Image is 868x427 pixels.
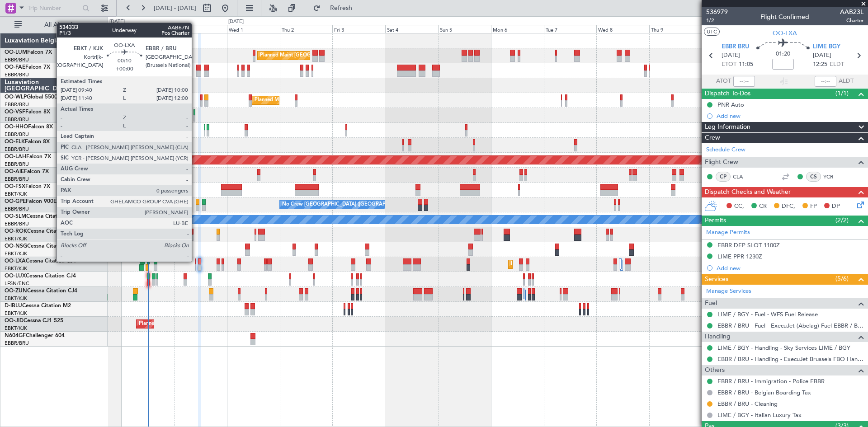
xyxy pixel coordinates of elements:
[806,172,821,182] div: CS
[717,389,811,396] a: EBBR / BRU - Belgian Boarding Tax
[228,18,244,26] div: [DATE]
[5,56,29,63] a: EBBR/BRU
[716,172,731,182] div: CP
[5,71,29,78] a: EBBR/BRU
[830,60,844,69] span: ELDT
[733,76,755,87] input: --:--
[810,202,817,211] span: FP
[717,101,744,108] div: PNR Auto
[5,229,27,234] span: OO-ROK
[840,7,863,17] span: AAB23L
[5,184,25,189] span: OO-FSX
[385,25,438,33] div: Sat 4
[733,173,753,181] a: CLA
[716,77,731,86] span: ATOT
[705,216,726,226] span: Permits
[596,25,649,33] div: Wed 8
[5,65,25,70] span: OO-FAE
[835,216,849,225] span: (2/2)
[132,64,194,77] div: Owner Melsbroek Air Base
[491,25,544,33] div: Mon 6
[706,145,745,155] a: Schedule Crew
[5,139,25,145] span: OO-ELK
[5,303,71,309] a: D-IBLUCessna Citation M2
[717,264,863,272] div: Add new
[280,25,333,33] div: Thu 2
[5,325,27,332] a: EBKT/KJK
[835,89,849,98] span: (1/1)
[5,288,27,294] span: OO-ZUN
[705,332,731,342] span: Handling
[734,202,744,211] span: CC,
[835,274,849,283] span: (5/6)
[5,50,52,55] a: OO-LUMFalcon 7X
[832,202,840,211] span: DP
[5,258,76,264] a: OO-LXACessna Citation CJ4
[705,157,738,168] span: Flight Crew
[5,199,26,204] span: OO-GPE
[332,25,385,33] div: Fri 3
[705,274,728,285] span: Services
[759,202,767,211] span: CR
[5,161,29,168] a: EBBR/BRU
[132,49,194,62] div: Owner Melsbroek Air Base
[5,169,49,174] a: OO-AIEFalcon 7X
[5,109,25,115] span: OO-VSF
[717,355,863,363] a: EBBR / BRU - Handling - ExecuJet Brussels FBO Handling Abelag
[5,154,51,160] a: OO-LAHFalcon 7X
[5,333,26,338] span: N604GF
[24,22,95,28] span: All Aircraft
[5,273,26,279] span: OO-LUX
[706,228,750,237] a: Manage Permits
[5,273,76,279] a: OO-LUXCessna Citation CJ4
[773,28,797,38] span: OO-LXA
[813,60,827,69] span: 12:25
[717,310,818,318] a: LIME / BGY - Fuel - WFS Fuel Release
[649,25,702,33] div: Thu 9
[5,206,29,212] a: EBBR/BRU
[5,124,28,130] span: OO-HHO
[717,411,802,419] a: LIME / BGY - Italian Luxury Tax
[5,250,27,257] a: EBKT/KJK
[760,12,809,22] div: Flight Confirmed
[5,221,29,227] a: EBBR/BRU
[174,25,227,33] div: Tue 30
[121,25,174,33] div: Mon 29
[5,109,50,115] a: OO-VSFFalcon 8X
[5,214,76,219] a: OO-SLMCessna Citation XLS
[309,1,363,15] button: Refresh
[5,94,27,100] span: OO-WLP
[705,187,791,197] span: Dispatch Checks and Weather
[5,146,29,153] a: EBBR/BRU
[5,235,27,242] a: EBKT/KJK
[717,241,780,249] div: EBBR DEP SLOT 1100Z
[5,184,50,189] a: OO-FSXFalcon 7X
[5,131,29,138] a: EBBR/BRU
[5,65,50,70] a: OO-FAEFalcon 7X
[227,25,280,33] div: Wed 1
[706,17,728,24] span: 1/2
[5,318,24,324] span: OO-JID
[322,5,360,11] span: Refresh
[255,94,320,107] div: Planned Maint Milan (Linate)
[717,377,825,385] a: EBBR / BRU - Immigration - Police EBBR
[717,112,863,120] div: Add new
[438,25,491,33] div: Sun 5
[5,244,77,249] a: OO-NSGCessna Citation CJ4
[839,77,854,86] span: ALDT
[706,7,728,17] span: 536979
[544,25,597,33] div: Tue 7
[705,122,750,132] span: Leg Information
[705,298,717,309] span: Fuel
[28,1,80,15] input: Trip Number
[5,124,53,130] a: OO-HHOFalcon 8X
[717,253,762,260] div: LIME PPR 1230Z
[5,265,27,272] a: EBKT/KJK
[5,94,57,100] a: OO-WLPGlobal 5500
[5,169,24,174] span: OO-AIE
[5,295,27,302] a: EBKT/KJK
[813,42,840,52] span: LIME BGY
[840,17,863,24] span: Charter
[5,154,26,160] span: OO-LAH
[782,202,795,211] span: DFC,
